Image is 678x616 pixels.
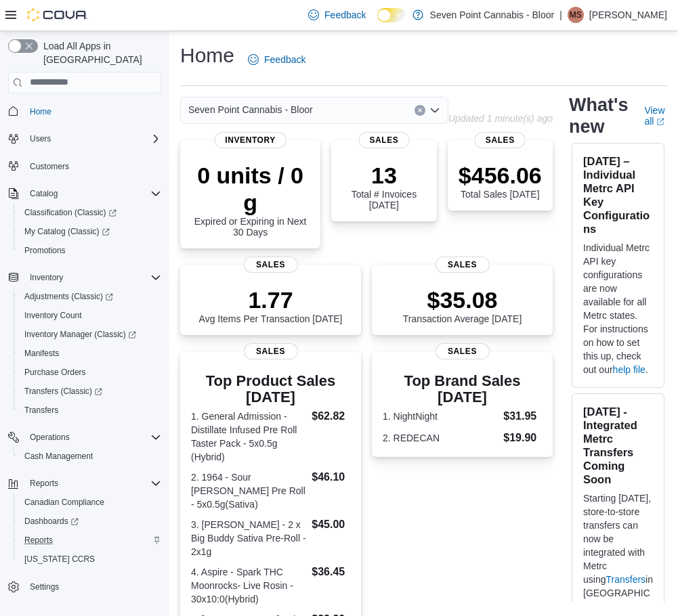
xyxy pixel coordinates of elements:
[14,241,167,260] button: Promotions
[30,272,63,283] span: Inventory
[19,448,161,464] span: Cash Management
[24,451,93,462] span: Cash Management
[14,382,167,401] a: Transfers (Classic)
[503,408,542,424] dd: $31.95
[24,475,161,491] span: Reports
[24,245,66,256] span: Promotions
[191,470,306,511] dt: 2. 1964 - Sour [PERSON_NAME] Pre Roll - 5x0.5g(Sativa)
[3,156,167,176] button: Customers
[19,513,161,529] span: Dashboards
[19,494,161,510] span: Canadian Compliance
[475,132,526,148] span: Sales
[24,329,136,340] span: Inventory Manager (Classic)
[14,363,167,382] button: Purchase Orders
[14,222,167,241] a: My Catalog (Classic)
[30,161,69,172] span: Customers
[30,432,70,443] span: Operations
[14,344,167,363] button: Manifests
[435,257,489,273] span: Sales
[24,535,53,546] span: Reports
[3,129,167,148] button: Users
[569,94,628,137] h2: What's new
[14,287,167,306] a: Adjustments (Classic)
[14,531,167,550] button: Reports
[19,223,161,240] span: My Catalog (Classic)
[14,447,167,466] button: Cash Management
[24,578,161,595] span: Settings
[459,162,542,189] p: $456.06
[30,188,58,199] span: Catalog
[583,405,653,486] h3: [DATE] - Integrated Metrc Transfers Coming Soon
[559,7,562,23] p: |
[14,401,167,420] button: Transfers
[243,343,297,359] span: Sales
[191,162,310,216] p: 0 units / 0 g
[24,429,75,445] button: Operations
[583,241,653,376] p: Individual Metrc API key configurations are now available for all Metrc states. For instructions ...
[459,162,542,200] div: Total Sales [DATE]
[19,345,161,361] span: Manifests
[3,268,167,287] button: Inventory
[342,162,425,211] div: Total # Invoices [DATE]
[199,286,343,313] p: 1.77
[613,364,645,375] a: help file
[403,286,522,324] div: Transaction Average [DATE]
[24,131,56,147] button: Users
[19,532,58,548] a: Reports
[24,226,110,237] span: My Catalog (Classic)
[358,132,409,148] span: Sales
[656,118,664,126] svg: External link
[19,223,115,240] a: My Catalog (Classic)
[191,162,310,238] div: Expired or Expiring in Next 30 Days
[570,7,582,23] span: MS
[24,185,161,202] span: Catalog
[19,448,98,464] a: Cash Management
[3,428,167,447] button: Operations
[19,364,91,380] a: Purchase Orders
[24,269,161,286] span: Inventory
[14,306,167,325] button: Inventory Count
[191,518,306,558] dt: 3. [PERSON_NAME] - 2 x Big Buddy Sativa Pre-Roll - 2x1g
[188,102,313,118] span: Seven Point Cannabis - Bloor
[383,431,498,445] dt: 2. REDECAN
[24,310,82,321] span: Inventory Count
[19,326,142,343] a: Inventory Manager (Classic)
[24,158,75,175] a: Customers
[589,7,667,23] p: [PERSON_NAME]
[24,405,58,416] span: Transfers
[19,402,161,418] span: Transfers
[24,158,161,175] span: Customers
[199,286,343,324] div: Avg Items Per Transaction [DATE]
[644,105,667,127] a: View allExternal link
[19,383,108,399] a: Transfers (Classic)
[19,242,71,259] a: Promotions
[24,348,59,359] span: Manifests
[30,133,51,144] span: Users
[324,8,366,22] span: Feedback
[24,367,86,378] span: Purchase Orders
[24,131,161,147] span: Users
[19,364,161,380] span: Purchase Orders
[14,512,167,531] a: Dashboards
[430,7,555,23] p: Seven Point Cannabis - Bloor
[30,106,51,117] span: Home
[19,494,110,510] a: Canadian Compliance
[3,474,167,493] button: Reports
[3,184,167,203] button: Catalog
[19,307,161,324] span: Inventory Count
[19,307,87,324] a: Inventory Count
[342,162,425,189] p: 13
[14,493,167,512] button: Canadian Compliance
[24,386,102,397] span: Transfers (Classic)
[19,288,161,305] span: Adjustments (Classic)
[24,579,64,595] a: Settings
[415,105,425,116] button: Clear input
[383,410,498,423] dt: 1. NightNight
[312,408,350,424] dd: $62.82
[19,383,161,399] span: Transfers (Classic)
[264,53,305,66] span: Feedback
[377,22,378,23] span: Dark Mode
[19,345,64,361] a: Manifests
[24,429,161,445] span: Operations
[19,242,161,259] span: Promotions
